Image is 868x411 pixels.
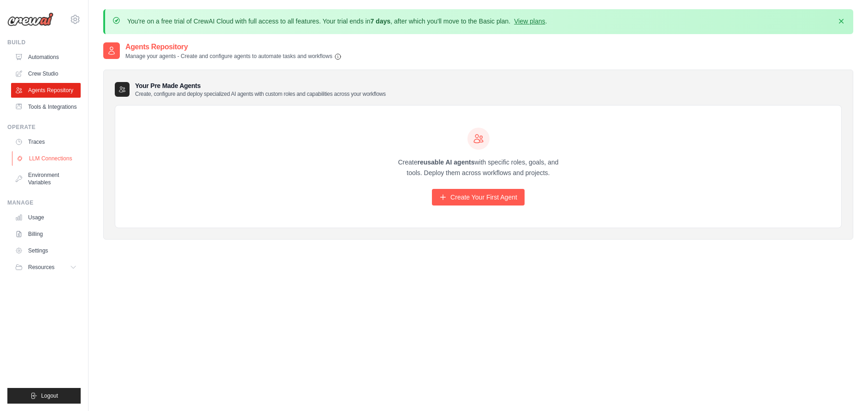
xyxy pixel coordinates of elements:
[7,388,81,404] button: Logout
[135,90,386,98] p: Create, configure and deploy specialized AI agents with custom roles and capabilities across your...
[127,17,547,26] p: You're on a free trial of CrewAI Cloud with full access to all features. Your trial ends in , aft...
[125,53,342,60] p: Manage your agents - Create and configure agents to automate tasks and workflows
[11,66,81,81] a: Crew Studio
[7,12,53,26] img: Logo
[28,264,54,271] span: Resources
[7,123,81,131] div: Operate
[432,189,525,205] a: Create Your First Agent
[11,83,81,98] a: Agents Repository
[135,81,386,98] h3: Your Pre Made Agents
[7,199,81,206] div: Manage
[12,151,82,166] a: LLM Connections
[11,210,81,225] a: Usage
[11,168,81,190] a: Environment Variables
[390,157,567,178] p: Create with specific roles, goals, and tools. Deploy them across workflows and projects.
[11,135,81,149] a: Traces
[41,392,58,399] span: Logout
[514,18,545,25] a: View plans
[7,39,81,46] div: Build
[11,243,81,258] a: Settings
[125,41,342,53] h2: Agents Repository
[11,100,81,114] a: Tools & Integrations
[11,227,81,241] a: Billing
[11,260,81,275] button: Resources
[417,159,474,166] strong: reusable AI agents
[370,18,390,25] strong: 7 days
[11,50,81,65] a: Automations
